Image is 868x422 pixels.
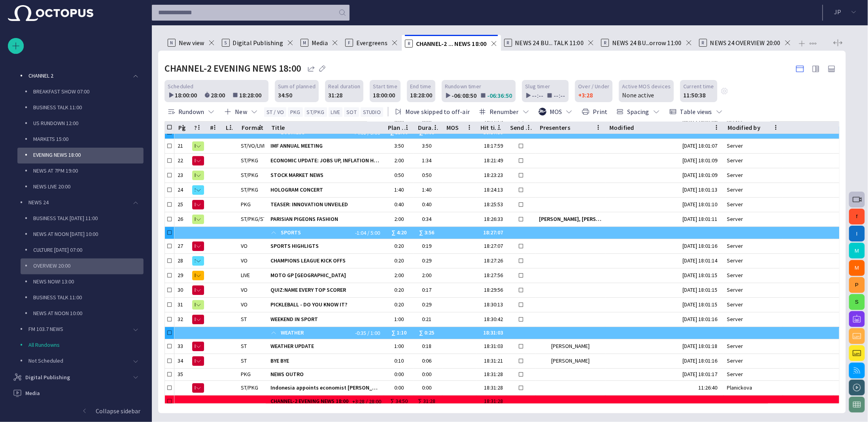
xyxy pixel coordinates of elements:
div: Server [727,316,746,323]
p: CHANNEL 2 [28,72,128,80]
span: R [195,143,195,150]
div: 18:27:07 [480,243,503,250]
span: N [195,316,195,324]
div: 0:06 [422,357,435,365]
div: MARKETS 15:00 [17,132,144,148]
div: 18:28:00 [239,90,265,100]
button: Print [579,105,610,119]
div: 28:00 [211,90,229,100]
span: ECONOMIC UPDATE: JOBS UP, INFLATION HOLDS [270,157,381,165]
span: Real duration [328,82,360,90]
button: Send to LiveU column menu [523,122,534,133]
button: N [192,354,204,368]
div: 0:10 [387,357,411,365]
div: ST/PKG [241,172,258,179]
div: ST/PKG [241,157,258,165]
div: 0:40 [387,201,411,209]
div: NEWS NOW! 13:00 [17,274,144,290]
span: New view [179,39,204,47]
div: BUSINESS TALK 11:00 [17,290,144,306]
div: ST/PKG [241,186,258,194]
div: 0:20 [387,301,411,309]
div: 18:31:21 [480,357,503,365]
p: F [345,39,353,47]
span: Evergreens [356,39,388,47]
button: M [849,243,865,259]
div: 9/5 18:01:17 [683,371,720,378]
div: ST/PKG [241,384,258,392]
div: 1:40 [387,186,411,194]
div: NNew view [165,35,219,51]
span: Sum of planned [278,82,316,90]
div: 9/5 18:01:15 [683,301,720,309]
span: WEATHER UPDATE [270,343,381,350]
span: M [195,272,195,280]
span: IMF ANNUAL MEETING [270,143,381,150]
div: VO [241,287,248,294]
div: 28 [178,257,187,265]
span: N [195,343,195,351]
button: R [192,168,204,182]
div: RNEWS 24 BU...orrow 11:00 [598,35,696,51]
span: Active MOS devices [622,82,671,90]
p: NEWS AT NOON 10:00 [33,309,144,317]
span: WEEKEND IN SPORT [270,316,381,323]
div: 9/5 18:01:13 [683,186,720,194]
p: N [168,39,176,47]
p: NEWS AT NOON [DATE] 10:00 [33,230,144,238]
div: Server [727,357,746,365]
div: 0:21 [422,316,435,323]
button: Table views [666,105,726,119]
div: VO [241,243,248,250]
div: 0:00 [387,384,411,392]
button: ST / VO [264,107,286,117]
button: Duration column menu [430,122,441,133]
div: VO [241,301,248,309]
button: PKG [288,107,303,117]
span: PICKLEBALL - DO YOU KNOW IT? [270,301,381,309]
span: TEASER: INNOVATION UNVEILED [270,201,381,209]
div: 9/5 18:01:09 [683,157,720,165]
p: R [601,39,609,47]
span: NEWS OUTRO [270,371,381,378]
div: 9/5 18:01:09 [683,172,720,179]
div: Server [727,157,746,165]
div: STOCK MARKET NEWS [270,168,381,182]
div: Server [727,216,746,223]
button: P [849,277,865,293]
div: 35 [178,371,187,378]
div: 18:27:07 [480,227,503,239]
div: Server [727,272,746,279]
span: CHAMPIONS LEAGUE KICK OFFS [270,257,381,265]
span: N [195,357,195,365]
button: Hit time column menu [494,122,505,133]
span: R [195,301,195,309]
span: Start time [373,82,397,90]
span: N [195,287,195,295]
div: WEEKEND IN SPORT [270,312,381,327]
div: 32 [178,316,187,323]
div: 9/5 18:01:14 [683,257,720,265]
p: MARKETS 15:00 [33,135,144,143]
p: OVERVIEW 20:00 [33,262,144,270]
div: 3:50 [422,143,435,150]
div: ST [241,316,247,323]
div: 18:31:28 [480,384,503,392]
div: CULTURE [DATE] 07:00 [17,243,144,259]
div: 9/5 18:01:16 [683,316,720,323]
div: Planickova [727,384,755,392]
div: 0:19 [422,243,435,250]
div: 27 [178,243,187,250]
div: Bill, Jennifer [539,216,602,223]
button: SOT [344,107,359,117]
div: 1:40 [422,186,435,194]
span: R [195,172,195,180]
div: NEWS LIVE 20:00 [17,179,144,195]
div: 0:20 [387,257,411,265]
div: 18:31:03 [480,327,503,339]
button: N [192,198,204,212]
div: 25 [178,201,187,209]
button: Spacing [613,105,663,119]
div: MOTO GP SAN MARINO [270,268,381,283]
div: PARISIAN PIGEONS FASHION [270,212,381,226]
